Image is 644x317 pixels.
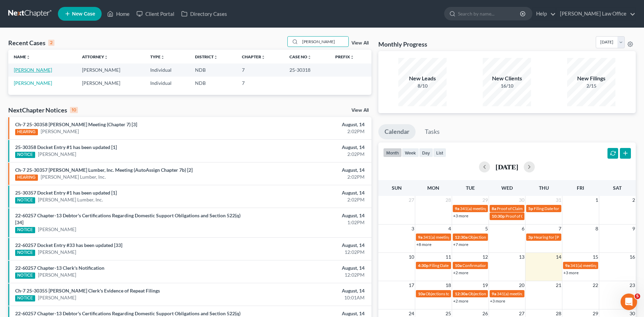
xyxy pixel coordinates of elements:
div: August, 14 [253,242,365,249]
a: Nameunfold_more [14,54,30,59]
a: Chapterunfold_more [242,54,265,59]
i: unfold_more [161,55,165,59]
h3: Monthly Progress [378,40,427,48]
button: week [402,148,419,157]
a: 22-60257 Chapter-13 Clerk's Notification [15,265,104,271]
span: 8a [492,206,496,211]
td: NDB [190,63,236,76]
div: August, 14 [253,287,365,294]
span: Mon [427,185,439,191]
td: Individual [145,63,190,76]
span: Proof of Claim Deadline - Government for [PERSON_NAME] & [PERSON_NAME] [497,206,641,211]
span: 27 [408,196,415,204]
span: 7 [558,225,562,233]
div: 2 [48,40,54,46]
div: NOTICE [15,273,35,279]
span: 12:30a [455,291,468,296]
div: 12:02PM [253,249,365,256]
div: 2:02PM [253,151,365,158]
span: 341(a) meeting for Cheyenne Czech [460,206,524,211]
span: 4 [448,225,452,233]
a: +3 more [490,298,505,304]
span: 9 [632,225,636,233]
div: 2:02PM [253,174,365,180]
div: 16/10 [483,82,531,89]
div: Recent Cases [8,39,54,47]
div: August, 14 [253,167,365,174]
a: 25-30357 Docket Entry #1 has been updated [1] [15,190,117,196]
a: +7 more [453,242,468,247]
a: [PERSON_NAME] [38,249,76,256]
a: Ch-7 25-30357 [PERSON_NAME] Lumber, Inc. Meeting (AutoAssign Chapter 7b) [2] [15,167,193,173]
div: New Clients [483,75,531,82]
span: Tue [466,185,475,191]
a: View All [351,41,369,46]
span: 5 [635,294,640,299]
span: Wed [501,185,513,191]
td: [PERSON_NAME] [76,77,145,89]
a: [PERSON_NAME] [38,294,76,301]
div: HEARING [15,175,38,181]
td: 7 [236,77,284,89]
a: [PERSON_NAME] Lumber, Inc. [38,196,103,203]
span: 17 [408,281,415,289]
a: Client Portal [133,8,178,20]
span: 10a [418,291,425,296]
a: 25-30358 Docket Entry #1 has been updated [1] [15,144,117,150]
div: August, 14 [253,121,365,128]
input: Search by name... [300,37,348,47]
a: Tasks [419,124,446,139]
span: 30 [518,196,525,204]
a: Directory Cases [178,8,231,20]
a: Ch-7 25-30355 [PERSON_NAME] Clerk's Evidence of Repeat Filings [15,288,160,294]
span: 11 [445,253,452,261]
div: August, 14 [253,212,365,219]
div: NOTICE [15,295,35,301]
div: August, 14 [253,144,365,151]
div: August, 14 [253,310,365,317]
span: 5 [484,225,489,233]
a: 22-60257 Chapter-13 Debtor's Certifications Regarding Domestic Support Obligations and Section 52... [15,212,241,225]
span: 23 [629,281,636,289]
span: 29 [482,196,489,204]
span: 4:30p [418,263,429,268]
i: unfold_more [26,55,30,59]
a: [PERSON_NAME] [38,151,76,158]
div: 2/15 [567,82,615,89]
span: 1 [595,196,599,204]
span: 10 [408,253,415,261]
i: unfold_more [350,55,354,59]
span: Sat [613,185,622,191]
a: Help [533,8,556,20]
iframe: Intercom live chat [621,294,637,310]
a: Typeunfold_more [150,54,165,59]
a: View All [351,108,369,113]
span: Objections to Discharge Due (PFMC-7) for [PERSON_NAME] [468,291,577,296]
span: 9a [565,263,570,268]
div: New Filings [567,75,615,82]
span: 22 [592,281,599,289]
i: unfold_more [307,55,311,59]
a: [PERSON_NAME] Lumber, Inc. [41,174,106,180]
a: [PERSON_NAME] [14,80,52,86]
div: 12:02PM [253,271,365,278]
span: 6 [521,225,525,233]
span: Thu [539,185,549,191]
span: 9a [418,235,422,240]
a: [PERSON_NAME] [14,67,52,73]
span: 18 [445,281,452,289]
td: [PERSON_NAME] [76,63,145,76]
span: 31 [555,196,562,204]
span: 2 [632,196,636,204]
div: NOTICE [15,250,35,256]
div: NOTICE [15,227,35,233]
td: NDB [190,77,236,89]
span: New Case [72,11,95,17]
span: Hearing for [PERSON_NAME] [534,235,587,240]
a: 22-60257 Docket Entry #33 has been updated [33] [15,242,122,248]
a: Attorneyunfold_more [82,54,108,59]
a: [PERSON_NAME] Law Office [556,8,635,20]
span: 28 [445,196,452,204]
span: 10:30p [492,214,505,219]
span: Filing Date for [PERSON_NAME] & [PERSON_NAME], Aspen [534,206,642,211]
